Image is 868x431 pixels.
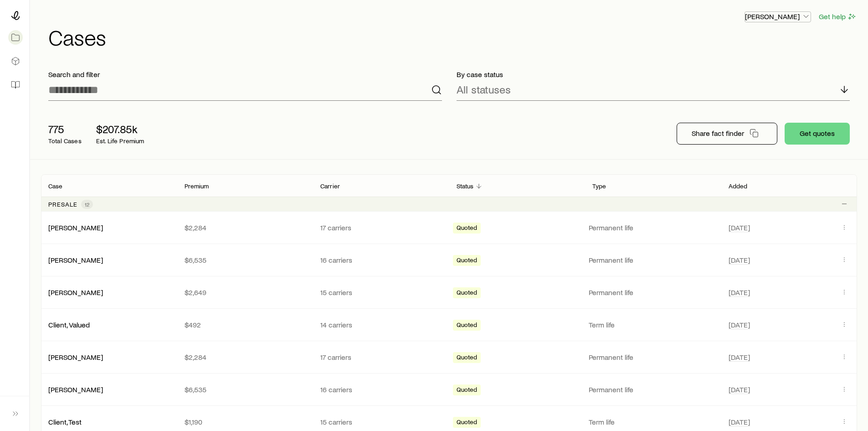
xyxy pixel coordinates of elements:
[457,289,478,298] span: Quoted
[48,353,103,362] div: [PERSON_NAME]
[320,385,442,394] p: 16 carriers
[729,320,750,329] span: [DATE]
[729,255,750,265] span: [DATE]
[48,320,90,330] div: Client, Valued
[745,12,811,21] p: [PERSON_NAME]
[48,123,82,135] p: 775
[48,417,82,426] a: Client, Test
[48,26,857,48] h1: Cases
[48,385,103,394] a: [PERSON_NAME]
[320,255,442,265] p: 16 carriers
[677,123,777,145] button: Share fact finder
[48,385,103,395] div: [PERSON_NAME]
[457,321,478,331] span: Quoted
[457,224,478,234] span: Quoted
[589,417,718,426] p: Term life
[692,129,744,138] p: Share fact finder
[185,288,306,297] p: $2,649
[48,137,82,145] p: Total Cases
[589,288,718,297] p: Permanent life
[48,288,103,296] a: [PERSON_NAME]
[589,320,718,329] p: Term life
[48,223,103,233] div: [PERSON_NAME]
[48,223,103,232] a: [PERSON_NAME]
[320,320,442,329] p: 14 carriers
[48,288,103,297] div: [PERSON_NAME]
[96,137,144,145] p: Est. Life Premium
[320,182,340,190] p: Carrier
[320,288,442,297] p: 15 carriers
[48,255,103,265] div: [PERSON_NAME]
[48,182,63,190] p: Case
[745,11,811,22] button: [PERSON_NAME]
[592,182,606,190] p: Type
[48,70,442,79] p: Search and filter
[320,417,442,426] p: 15 carriers
[589,385,718,394] p: Permanent life
[96,123,144,135] p: $207.85k
[589,255,718,265] p: Permanent life
[320,353,442,362] p: 17 carriers
[48,353,103,361] a: [PERSON_NAME]
[185,353,306,362] p: $2,284
[185,223,306,232] p: $2,284
[320,223,442,232] p: 17 carriers
[729,223,750,232] span: [DATE]
[48,201,77,208] p: Presale
[729,385,750,394] span: [DATE]
[185,320,306,329] p: $492
[457,353,478,363] span: Quoted
[729,182,748,190] p: Added
[48,320,90,329] a: Client, Valued
[185,182,209,190] p: Premium
[818,11,857,22] button: Get help
[457,182,474,190] p: Status
[785,123,850,145] button: Get quotes
[48,417,82,427] div: Client, Test
[589,223,718,232] p: Permanent life
[48,255,103,264] a: [PERSON_NAME]
[185,255,306,265] p: $6,535
[457,70,850,79] p: By case status
[729,353,750,362] span: [DATE]
[457,418,478,428] span: Quoted
[589,353,718,362] p: Permanent life
[457,386,478,395] span: Quoted
[185,385,306,394] p: $6,535
[457,83,511,96] p: All statuses
[729,417,750,426] span: [DATE]
[729,288,750,297] span: [DATE]
[185,417,306,426] p: $1,190
[85,201,89,208] span: 12
[457,256,478,266] span: Quoted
